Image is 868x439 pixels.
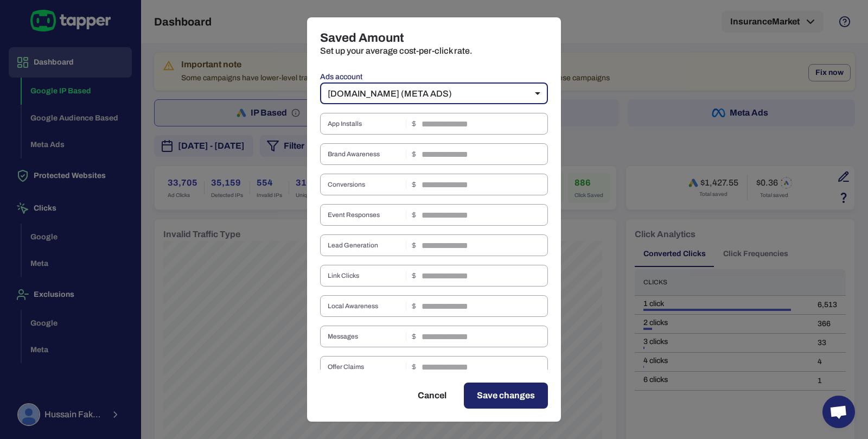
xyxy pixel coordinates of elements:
span: Save changes [477,389,535,402]
label: Ads account [320,72,548,82]
h4: Saved Amount [320,30,548,46]
span: Lead Generation [328,241,401,250]
span: Event Responses [328,211,401,219]
span: Local Awareness [328,302,401,310]
span: Link Clicks [328,271,401,280]
span: Offer Claims [328,362,401,371]
div: [DOMAIN_NAME] (META ADS) [320,82,548,104]
span: Brand Awareness [328,150,401,158]
button: Save changes [464,383,548,409]
button: Cancel [405,383,459,409]
div: Open chat [822,396,855,428]
span: Messages [328,332,401,341]
p: Set up your average cost-per-click rate. [320,46,548,56]
span: Conversions [328,180,401,189]
span: App Installs [328,119,401,128]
